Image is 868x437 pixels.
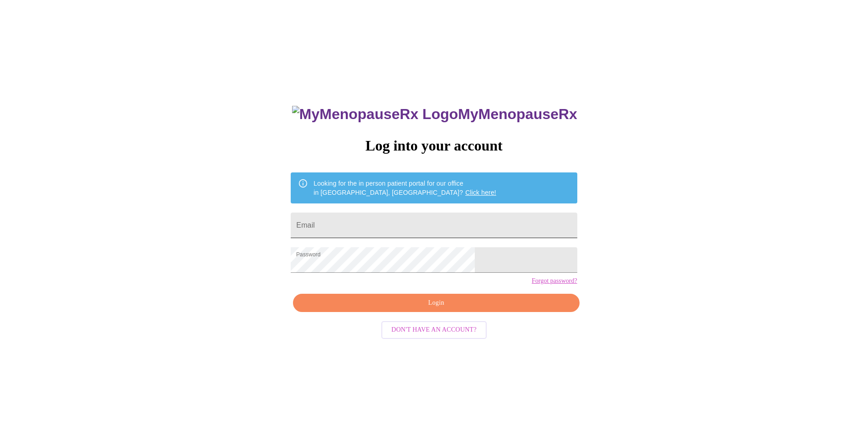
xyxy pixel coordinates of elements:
a: Don't have an account? [379,325,489,333]
button: Don't have an account? [381,321,487,339]
span: Login [303,297,569,309]
a: Click here! [465,189,496,196]
button: Login [293,294,579,312]
h3: Log into your account [291,137,577,154]
span: Don't have an account? [391,324,477,336]
img: MyMenopauseRx Logo [292,106,458,123]
div: Looking for the in person patient portal for our office in [GEOGRAPHIC_DATA], [GEOGRAPHIC_DATA]? [313,175,496,201]
a: Forgot password? [532,277,577,285]
h3: MyMenopauseRx [292,106,577,123]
